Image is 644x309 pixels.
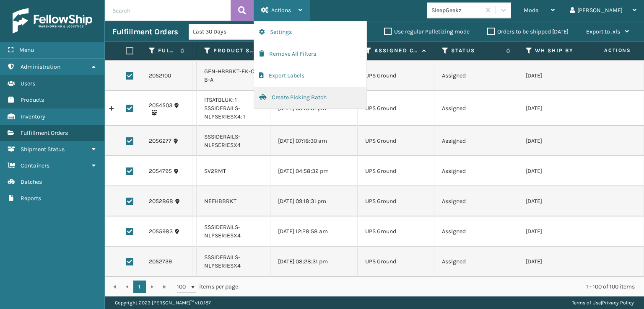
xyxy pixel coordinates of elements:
[434,247,518,277] td: Assigned
[518,156,602,186] td: [DATE]
[434,186,518,216] td: Assigned
[19,46,34,54] span: Menu
[358,186,434,216] td: UPS Ground
[358,126,434,156] td: UPS Ground
[192,186,197,216] td: SS44070(1)
[149,167,172,175] a: 2054795
[192,91,197,126] td: SS44188(1)
[434,91,518,126] td: Assigned
[254,21,366,43] button: Settings
[204,167,226,175] a: SV2RMT
[518,91,602,126] td: [DATE]
[572,296,634,309] div: |
[524,7,538,14] span: Mode
[358,91,434,126] td: UPS Ground
[572,300,601,306] a: Terms of Use
[434,126,518,156] td: Assigned
[21,162,49,169] span: Containers
[204,198,236,205] a: NEFHBBRKT
[270,156,358,186] td: [DATE] 04:58:32 pm
[21,129,68,136] span: Fulfillment Orders
[21,113,45,120] span: Inventory
[518,216,602,247] td: [DATE]
[518,186,602,216] td: [DATE]
[270,186,358,216] td: [DATE] 09:18:31 pm
[149,137,171,145] a: 2056277
[374,47,418,54] label: Assigned Carrier Service
[254,87,366,108] button: Create Picking Batch
[431,6,481,15] div: SleepGeekz
[149,101,172,110] a: 2054503
[358,156,434,186] td: UPS Ground
[213,47,254,54] label: Product SKU
[535,47,586,54] label: WH Ship By Date
[270,126,358,156] td: [DATE] 07:18:30 am
[204,68,262,83] a: GEN-HBBRKT-EK-C-H-B-A
[204,133,241,149] a: SSSIDERAILS-NLPSERIESX4
[133,281,146,293] a: 1
[270,216,358,247] td: [DATE] 12:28:58 am
[177,283,190,291] span: 100
[192,216,197,247] td: SS44237
[21,63,60,70] span: Administration
[21,96,44,103] span: Products
[270,247,358,277] td: [DATE] 08:28:31 pm
[149,72,171,80] a: 2052100
[21,80,35,87] span: Users
[204,224,241,239] a: SSSIDERAILS-NLPSERIESX4
[487,28,569,35] label: Orders to be shipped [DATE]
[602,300,634,306] a: Privacy Policy
[112,27,178,37] h3: Fulfillment Orders
[204,105,245,120] a: SSSIDERAILS-NLPSERIESX4: 1
[254,43,366,65] button: Remove All Filters
[193,27,258,36] div: Last 30 Days
[149,257,172,266] a: 2052739
[586,28,620,35] span: Export to .xls
[434,216,518,247] td: Assigned
[250,283,635,291] div: 1 - 100 of 100 items
[192,61,197,91] td: SS44126
[518,126,602,156] td: [DATE]
[21,146,65,153] span: Shipment Status
[518,247,602,277] td: [DATE]
[192,126,197,156] td: SS44244
[192,247,197,277] td: SS44147
[434,61,518,91] td: Assigned
[177,281,238,293] span: items per page
[149,197,173,206] a: 2052868
[158,47,176,54] label: Fulfillment Order Id
[358,216,434,247] td: UPS Ground
[271,7,291,14] span: Actions
[384,28,470,35] label: Use regular Palletizing mode
[358,61,434,91] td: UPS Ground
[204,254,241,269] a: SSSIDERAILS-NLPSERIESX4
[358,247,434,277] td: UPS Ground
[518,61,602,91] td: [DATE]
[254,65,366,87] button: Export Labels
[451,47,502,54] label: Status
[21,195,41,202] span: Reports
[204,96,237,103] a: ITSATBLUK: 1
[13,8,92,33] img: logo
[192,156,197,186] td: SS44201(1)
[149,227,173,236] a: 2055983
[434,156,518,186] td: Assigned
[115,296,211,309] p: Copyright 2023 [PERSON_NAME]™ v 1.0.187
[21,178,42,185] span: Batches
[578,44,636,57] span: Actions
